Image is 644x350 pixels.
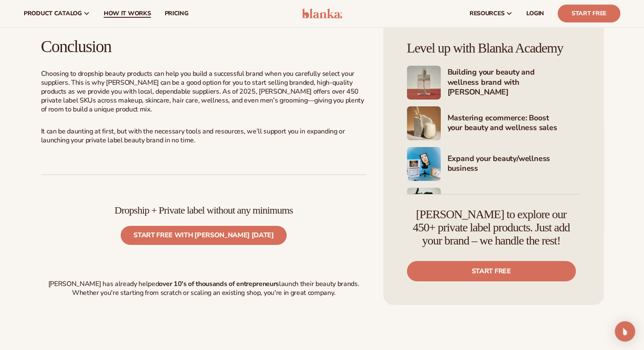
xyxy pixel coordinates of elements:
[470,10,504,17] span: resources
[407,66,580,100] a: Shopify Image 2 Building your beauty and wellness brand with [PERSON_NAME]
[407,106,580,140] a: Shopify Image 3 Mastering ecommerce: Boost your beauty and wellness sales
[407,147,580,181] a: Shopify Image 4 Expand your beauty/wellness business
[558,5,620,22] a: Start Free
[41,69,367,114] p: Choosing to dropship beauty products can help you build a successful brand when you carefully sel...
[615,321,635,342] div: Open Intercom Messenger
[41,280,367,297] p: [PERSON_NAME] has already helped launch their beauty brands. Whether you're starting from scratch...
[41,37,367,56] h2: Conclusion
[407,188,441,222] img: Shopify Image 5
[41,127,367,145] p: It can be daunting at first, but with the necessary tools and resources, we’ll support you in exp...
[407,41,580,56] h4: Level up with Blanka Academy
[24,10,82,17] span: product catalog
[407,147,441,181] img: Shopify Image 4
[104,10,151,17] span: How It Works
[448,113,580,134] h4: Mastering ecommerce: Boost your beauty and wellness sales
[41,205,367,216] h3: Dropship + Private label without any minimums
[448,67,580,98] h4: Building your beauty and wellness brand with [PERSON_NAME]
[407,66,441,100] img: Shopify Image 2
[121,226,286,245] a: Start free with [PERSON_NAME] [DATE]
[407,261,576,281] a: Start free
[407,188,580,222] a: Shopify Image 5 Marketing your beauty and wellness brand 101
[407,106,441,140] img: Shopify Image 3
[159,279,279,289] strong: over 10's of thousands of entrepreneurs
[407,208,576,247] h4: [PERSON_NAME] to explore our 450+ private label products. Just add your brand – we handle the rest!
[164,10,188,17] span: pricing
[302,8,342,19] img: logo
[526,10,544,17] span: LOGIN
[448,154,580,175] h4: Expand your beauty/wellness business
